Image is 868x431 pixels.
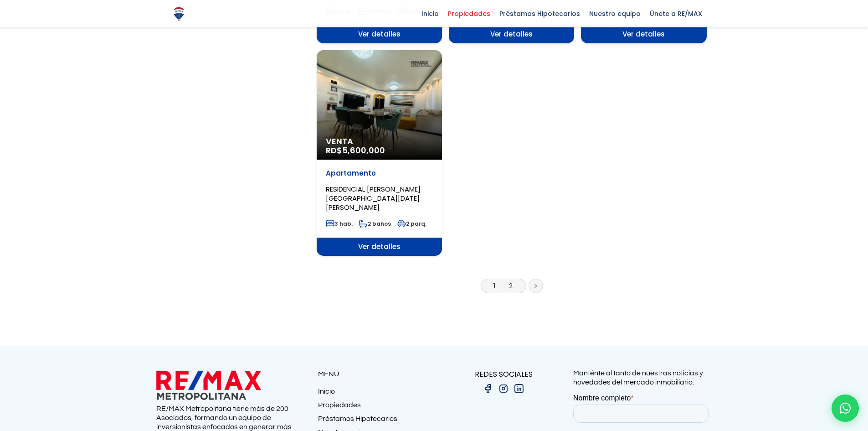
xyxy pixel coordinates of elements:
span: RD$ [326,145,385,156]
span: Únete a RE/MAX [645,7,707,21]
span: Inicio [417,7,443,21]
span: Préstamos Hipotecarios [495,7,585,21]
span: Nuestro equipo [585,7,645,21]
img: facebook.png [483,383,493,394]
span: Ver detalles [581,25,706,43]
img: instagram.png [498,383,509,394]
span: 2 baños [359,220,391,228]
span: Propiedades [443,7,495,21]
span: RESIDENCIAL [PERSON_NAME][GEOGRAPHIC_DATA][DATE][PERSON_NAME] [326,184,421,212]
span: 2 parq. [397,220,426,228]
a: Préstamos Hipotecarios [318,414,434,428]
span: 5,600,000 [342,145,385,156]
img: remax metropolitana logo [156,369,261,402]
a: Propiedades [318,400,434,414]
p: REDES SOCIALES [434,369,573,380]
img: Logo de REMAX [171,6,187,22]
img: linkedin.png [514,383,524,394]
a: 1 [493,281,496,291]
span: Ver detalles [317,25,442,43]
span: Ver detalles [317,238,442,256]
a: Inicio [318,387,434,400]
a: Venta RD$5,600,000 Apartamento RESIDENCIAL [PERSON_NAME][GEOGRAPHIC_DATA][DATE][PERSON_NAME] 3 ha... [317,50,442,256]
a: 2 [509,281,513,291]
span: Venta [326,137,433,146]
span: Ver detalles [449,25,574,43]
p: Apartamento [326,169,433,178]
span: 3 hab. [326,220,353,228]
p: Manténte al tanto de nuestras noticias y novedades del mercado inmobiliario. [573,369,712,387]
p: MENÚ [318,369,434,380]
